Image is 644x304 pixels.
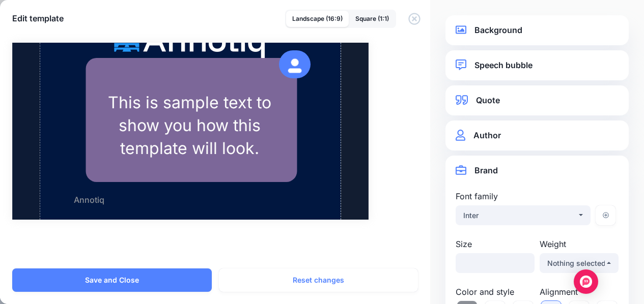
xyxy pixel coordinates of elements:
[574,269,598,294] div: Open Intercom Messenger
[456,164,619,177] a: Brand
[456,238,535,250] label: Size
[547,257,605,269] div: Nothing selected
[87,92,293,160] div: This is sample text to show you how this template will look.
[456,94,619,107] a: Quote
[456,23,619,37] a: Background
[12,268,212,292] button: Save and Close
[349,11,395,27] a: Square (1:1)
[456,205,591,225] button: Inter
[456,129,619,142] a: Author
[12,12,64,24] h5: Edit template
[540,238,619,250] label: Weight
[463,209,577,222] div: Inter
[456,190,591,202] label: Font family
[540,253,619,273] button: Nothing selected
[540,286,619,298] label: Alignment
[286,11,349,27] a: Landscape (16:9)
[219,268,418,292] button: Reset changes
[74,194,104,207] span: Annotiq
[456,286,535,298] label: Color and style
[456,58,619,72] a: Speech bubble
